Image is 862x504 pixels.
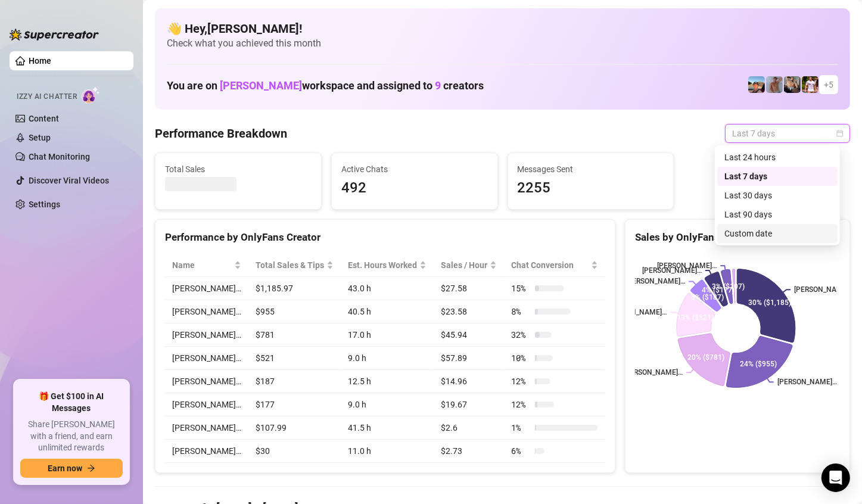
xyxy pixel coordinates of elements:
[607,309,667,317] text: [PERSON_NAME]…
[341,177,488,200] span: 492
[256,259,324,272] span: Total Sales & Tips
[341,323,434,347] td: 17.0 h
[167,20,838,37] h4: 👋 Hey, [PERSON_NAME] !
[155,125,287,142] h4: Performance Breakdown
[165,277,248,300] td: [PERSON_NAME]…
[248,277,341,300] td: $1,185.97
[172,259,232,272] span: Name
[824,78,833,91] span: + 5
[248,300,341,323] td: $955
[48,463,82,473] span: Earn now
[341,163,488,176] span: Active Chats
[724,189,830,202] div: Last 30 days
[717,224,838,243] div: Custom date
[518,177,664,200] span: 2255
[504,254,605,277] th: Chat Conversion
[29,133,51,142] a: Setup
[82,86,100,104] img: AI Chatter
[220,79,302,92] span: [PERSON_NAME]
[165,347,248,370] td: [PERSON_NAME]…
[511,351,530,365] span: 10 %
[341,277,434,300] td: 43.0 h
[434,300,504,323] td: $23.58
[724,151,830,164] div: Last 24 hours
[635,229,840,245] div: Sales by OnlyFans Creator
[784,76,801,93] img: George
[17,91,77,102] span: Izzy AI Chatter
[657,262,717,270] text: [PERSON_NAME]…
[777,378,837,387] text: [PERSON_NAME]…
[248,323,341,347] td: $781
[435,79,441,92] span: 9
[732,125,843,142] span: Last 7 days
[794,286,854,294] text: [PERSON_NAME]…
[434,347,504,370] td: $57.89
[341,347,434,370] td: 9.0 h
[248,370,341,393] td: $187
[642,266,702,275] text: [PERSON_NAME]…
[20,459,123,478] button: Earn nowarrow-right
[511,444,530,458] span: 6 %
[434,393,504,416] td: $19.67
[511,282,530,295] span: 15 %
[165,254,248,277] th: Name
[341,393,434,416] td: 9.0 h
[341,416,434,440] td: 41.5 h
[248,416,341,440] td: $107.99
[511,305,530,318] span: 8 %
[717,167,838,186] div: Last 7 days
[10,29,99,41] img: logo-BBDzfeDw.svg
[724,208,830,221] div: Last 90 days
[248,393,341,416] td: $177
[434,323,504,347] td: $45.94
[165,229,605,245] div: Performance by OnlyFans Creator
[511,328,530,341] span: 32 %
[29,200,60,209] a: Settings
[717,205,838,224] div: Last 90 days
[165,163,312,176] span: Total Sales
[511,421,530,434] span: 1 %
[766,76,783,93] img: Joey
[165,393,248,416] td: [PERSON_NAME]…
[434,416,504,440] td: $2.6
[626,278,685,286] text: [PERSON_NAME]…
[623,369,683,377] text: [PERSON_NAME]…
[167,79,484,92] h1: You are on workspace and assigned to creators
[167,37,838,50] span: Check what you achieved this month
[165,440,248,463] td: [PERSON_NAME]…
[248,254,341,277] th: Total Sales & Tips
[434,277,504,300] td: $27.58
[724,227,830,240] div: Custom date
[441,259,487,272] span: Sales / Hour
[724,170,830,183] div: Last 7 days
[341,300,434,323] td: 40.5 h
[165,300,248,323] td: [PERSON_NAME]…
[29,56,51,66] a: Home
[87,464,95,472] span: arrow-right
[248,347,341,370] td: $521
[802,76,819,93] img: Hector
[821,463,850,492] div: Open Intercom Messenger
[511,375,530,388] span: 12 %
[434,370,504,393] td: $14.96
[434,254,504,277] th: Sales / Hour
[29,114,59,123] a: Content
[348,259,417,272] div: Est. Hours Worked
[20,419,123,454] span: Share [PERSON_NAME] with a friend, and earn unlimited rewards
[511,398,530,411] span: 12 %
[165,323,248,347] td: [PERSON_NAME]…
[248,440,341,463] td: $30
[341,370,434,393] td: 12.5 h
[836,130,844,137] span: calendar
[165,416,248,440] td: [PERSON_NAME]…
[717,148,838,167] div: Last 24 hours
[20,391,123,414] span: 🎁 Get $100 in AI Messages
[29,176,109,185] a: Discover Viral Videos
[511,259,588,272] span: Chat Conversion
[165,370,248,393] td: [PERSON_NAME]…
[518,163,664,176] span: Messages Sent
[717,186,838,205] div: Last 30 days
[29,152,90,161] a: Chat Monitoring
[341,440,434,463] td: 11.0 h
[748,76,765,93] img: Zach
